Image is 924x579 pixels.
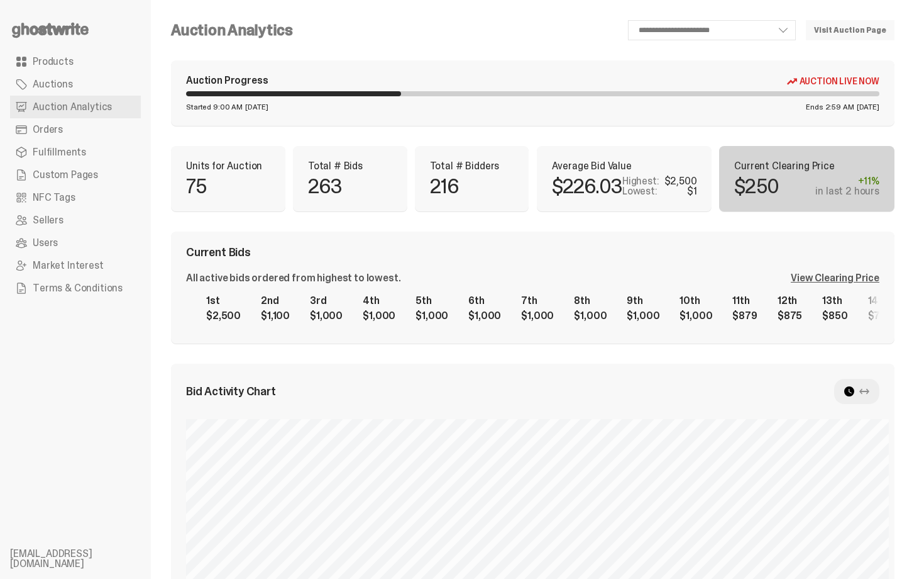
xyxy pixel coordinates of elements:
[33,193,75,203] span: NFC Tags
[310,311,343,321] div: $1,000
[33,125,63,135] span: Orders
[186,103,243,111] span: Started 9:00 AM
[33,261,104,271] span: Market Interest
[679,296,712,306] div: 10th
[574,296,607,306] div: 8th
[778,296,802,306] div: 12th
[261,311,290,321] div: $1,100
[806,103,854,111] span: Ends 2:59 AM
[33,170,98,180] span: Custom Pages
[10,96,141,118] a: Auction Analytics
[363,311,395,321] div: $1,000
[308,161,392,171] p: Total # Bids
[687,186,697,196] div: $1
[10,118,141,141] a: Orders
[171,23,293,38] h4: Auction Analytics
[363,296,395,306] div: 4th
[732,296,757,306] div: 11th
[815,176,879,186] div: +11%
[186,386,276,397] span: Bid Activity Chart
[468,296,501,306] div: 6th
[261,296,290,306] div: 2nd
[206,311,241,321] div: $2,500
[33,283,123,293] span: Terms & Conditions
[815,186,879,196] div: in last 2 hours
[778,311,802,321] div: $875
[627,296,659,306] div: 9th
[664,176,697,186] div: $2,500
[791,273,879,283] div: View Clearing Price
[33,79,73,89] span: Auctions
[33,215,63,225] span: Sellers
[430,161,514,171] p: Total # Bidders
[415,296,448,306] div: 5th
[806,20,894,40] a: Visit Auction Page
[732,311,757,321] div: $879
[622,176,659,186] p: Highest:
[622,186,657,196] p: Lowest:
[310,296,343,306] div: 3rd
[186,247,251,258] span: Current Bids
[186,161,270,171] p: Units for Auction
[430,176,459,196] p: 216
[857,103,879,111] span: [DATE]
[521,311,554,321] div: $1,000
[679,311,712,321] div: $1,000
[10,549,161,569] li: [EMAIL_ADDRESS][DOMAIN_NAME]
[552,161,697,171] p: Average Bid Value
[186,273,400,283] div: All active bids ordered from highest to lowest.
[10,73,141,96] a: Auctions
[10,209,141,232] a: Sellers
[800,76,879,86] span: Auction Live Now
[868,311,893,321] div: $750
[33,147,86,157] span: Fulfillments
[822,296,847,306] div: 13th
[415,311,448,321] div: $1,000
[521,296,554,306] div: 7th
[33,102,112,112] span: Auction Analytics
[10,50,141,73] a: Products
[186,76,268,86] div: Auction Progress
[33,57,74,67] span: Products
[206,296,241,306] div: 1st
[552,176,622,196] p: $226.03
[574,311,607,321] div: $1,000
[186,176,206,196] p: 75
[822,311,847,321] div: $850
[734,161,879,171] p: Current Clearing Price
[308,176,343,196] p: 263
[33,238,58,248] span: Users
[245,103,268,111] span: [DATE]
[627,311,659,321] div: $1,000
[10,254,141,277] a: Market Interest
[10,164,141,186] a: Custom Pages
[468,311,501,321] div: $1,000
[10,186,141,209] a: NFC Tags
[868,296,893,306] div: 14th
[734,176,779,196] p: $250
[10,141,141,164] a: Fulfillments
[10,232,141,254] a: Users
[10,277,141,300] a: Terms & Conditions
